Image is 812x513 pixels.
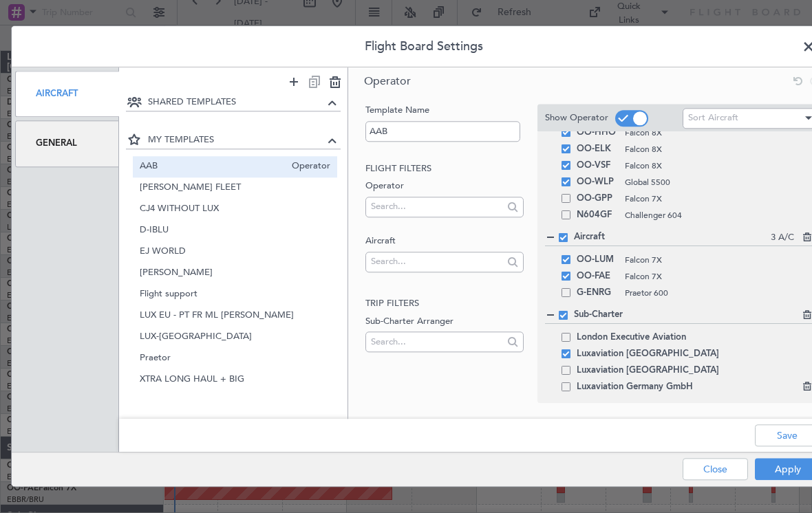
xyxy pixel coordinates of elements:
span: London Executive Aviation [577,329,686,346]
span: MY TEMPLATES [148,133,325,147]
span: OO-ELK [577,141,618,157]
span: Falcon 7X [625,254,801,266]
span: Praetor [140,351,331,366]
h2: Flight filters [365,162,523,176]
span: D-IBLU [140,223,331,238]
input: Search... [371,331,502,352]
span: Luxaviation [GEOGRAPHIC_DATA] [577,346,719,362]
span: G-ENRG [577,285,618,301]
span: SHARED TEMPLATES [148,96,325,110]
span: XTRA LONG HAUL + BIG [140,373,331,387]
span: Falcon 7X [625,270,801,283]
span: OO-HHO [577,124,618,141]
span: EJ WORLD [140,245,331,259]
label: Template Name [365,104,523,118]
span: Luxaviation [GEOGRAPHIC_DATA] [577,362,719,379]
span: [PERSON_NAME] [140,266,331,281]
span: Sub-Charter [574,309,794,323]
span: Aircraft [574,231,771,245]
span: OO-LUM [577,252,618,268]
span: N604GF [577,207,618,223]
input: Search... [371,196,502,217]
span: Flight support [140,287,331,302]
span: AAB [140,160,286,174]
div: Aircraft [15,71,119,117]
span: LUX-[GEOGRAPHIC_DATA] [140,330,331,345]
span: OO-GPP [577,190,618,207]
span: Sort Aircraft [688,112,738,124]
span: [PERSON_NAME] FLEET [140,181,331,195]
span: OO-VSF [577,157,618,174]
label: Aircraft [365,234,523,248]
button: Close [683,459,748,481]
span: Operator [285,160,330,174]
span: Praetor 600 [625,287,801,299]
label: Show Operator [545,111,608,125]
h2: Trip filters [365,297,523,311]
label: Sub-Charter Arranger [365,315,523,329]
span: OO-WLP [577,174,618,190]
div: General [15,121,119,167]
span: Luxaviation Germany GmbH [577,379,693,395]
span: LUX EU - PT FR ML [PERSON_NAME] [140,309,331,323]
span: 3 A/C [771,232,794,245]
input: Search... [371,251,502,272]
span: OO-FAE [577,268,618,285]
span: CJ4 WITHOUT LUX [140,202,331,217]
span: Operator [364,74,411,89]
label: Operator [365,179,523,193]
